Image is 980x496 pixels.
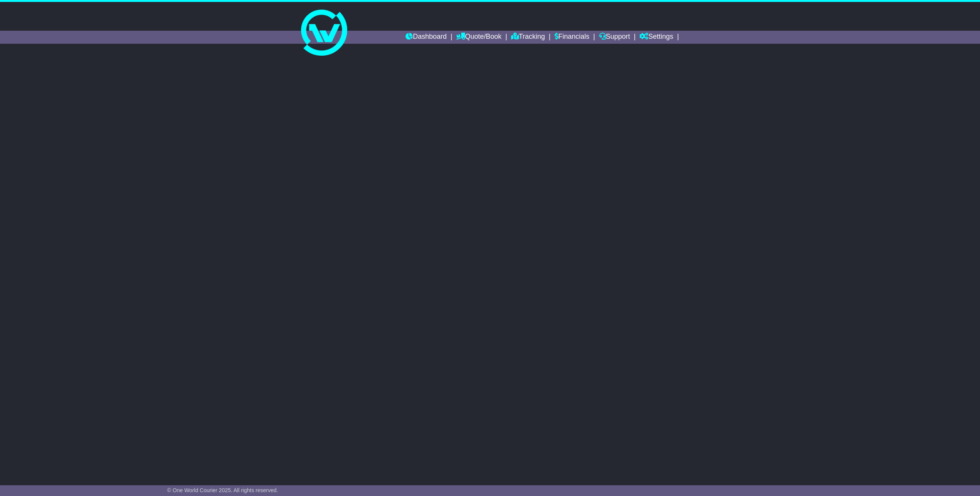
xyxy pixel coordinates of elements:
[599,31,630,44] a: Support
[511,31,545,44] a: Tracking
[406,31,447,44] a: Dashboard
[167,487,278,493] span: © One World Courier 2025. All rights reserved.
[456,31,502,44] a: Quote/Book
[639,31,673,44] a: Settings
[555,31,589,44] a: Financials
